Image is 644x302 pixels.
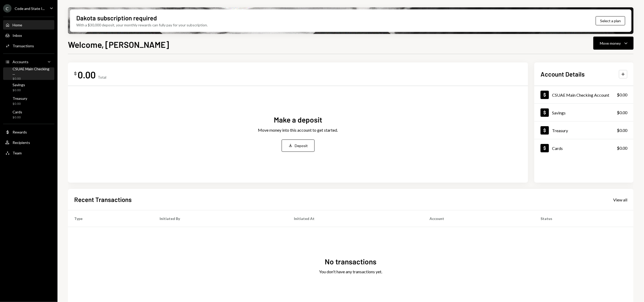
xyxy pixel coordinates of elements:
div: Treasury [552,128,568,133]
div: $0.00 [617,145,627,151]
div: You don't have any transactions yet. [319,269,382,275]
a: Accounts [3,57,54,66]
h2: Recent Transactions [74,195,132,204]
button: Move money [593,37,634,50]
div: With a $30,000 deposit, your monthly rewards can fully pay for your subscription. [76,22,208,28]
div: Inbox [13,33,22,38]
a: Savings$0.00 [534,104,634,121]
div: No transactions [325,257,377,267]
a: Rewards [3,127,54,137]
th: Account [423,210,534,227]
div: $0.00 [617,109,627,116]
div: CSUAE Main Checking Account [552,92,609,97]
a: Savings$0.00 [3,81,54,94]
div: $0.00 [13,115,22,120]
div: Accounts [13,60,28,64]
button: Deposit [282,140,315,152]
th: Type [68,210,153,227]
a: Team [3,148,54,158]
a: View all [613,197,627,202]
a: Treasury$0.00 [3,95,54,107]
th: Initiated At [288,210,423,227]
div: $0.00 [13,77,52,81]
div: Home [13,23,22,27]
div: Code and State I... [15,6,45,11]
th: Status [534,210,634,227]
a: Cards$0.00 [3,108,54,121]
th: Initiated By [153,210,288,227]
div: Cards [552,146,563,151]
div: Move money into this account to get started. [258,127,338,133]
div: $ [74,71,77,76]
div: C [3,4,11,13]
a: CSUAE Main Checking ...$0.00 [3,67,54,80]
div: Savings [552,110,566,115]
div: Recipients [13,140,30,145]
div: 0.00 [78,69,96,80]
a: Inbox [3,31,54,40]
div: Make a deposit [274,115,322,125]
a: Home [3,20,54,30]
div: View all [613,197,627,202]
div: Rewards [13,130,27,134]
a: Treasury$0.00 [534,121,634,139]
div: Deposit [295,143,308,148]
div: Team [13,151,22,155]
div: Total [98,75,106,79]
a: Transactions [3,41,54,50]
div: $0.00 [13,88,25,92]
h2: Account Details [541,70,585,78]
div: Treasury [13,96,27,101]
a: CSUAE Main Checking Account$0.00 [534,86,634,103]
div: CSUAE Main Checking ... [13,67,52,75]
div: $0.00 [617,92,627,98]
div: Dakota subscription required [76,14,157,22]
button: Select a plan [596,16,625,25]
a: Recipients [3,138,54,147]
div: Move money [600,40,621,46]
div: $0.00 [617,127,627,133]
h1: Welcome, [PERSON_NAME] [68,39,169,50]
div: Cards [13,110,22,114]
div: Savings [13,83,25,87]
div: $0.00 [13,102,27,106]
a: Cards$0.00 [534,139,634,157]
div: Transactions [13,44,34,48]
